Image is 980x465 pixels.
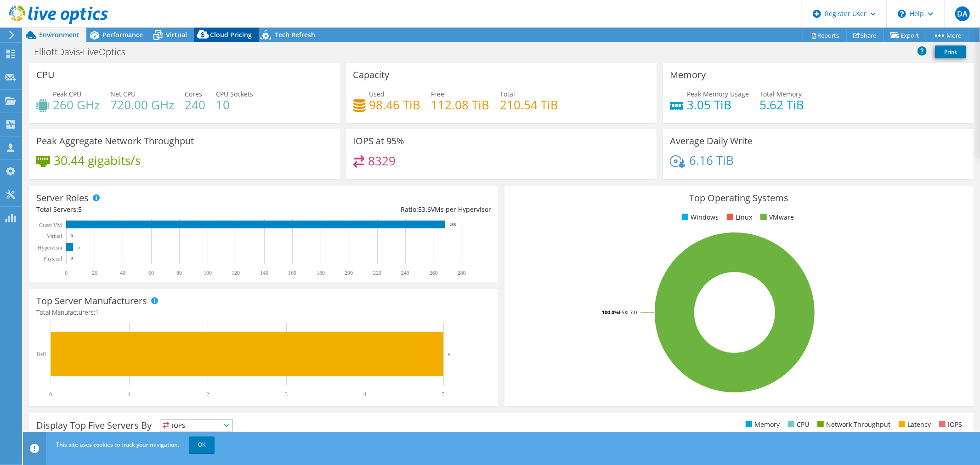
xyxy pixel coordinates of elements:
[896,420,931,430] li: Latency
[43,255,62,262] text: Physical
[373,270,381,276] text: 220
[185,100,205,110] h4: 240
[401,270,409,276] text: 240
[264,204,491,215] div: Ratio: VMs per Hypervisor
[511,193,966,203] h3: Top Operating Systems
[759,100,804,110] h4: 5.62 TiB
[450,222,456,227] text: 268
[725,212,752,222] li: Linux
[128,391,130,397] text: 1
[431,100,490,110] h4: 112.08 TiB
[602,309,619,316] tspan: 100.0%
[689,155,734,165] h4: 6.16 TiB
[670,70,706,80] h3: Memory
[815,420,890,430] li: Network Throughput
[176,270,182,276] text: 80
[937,420,962,430] li: IOPS
[363,391,366,397] text: 4
[345,270,353,276] text: 200
[926,28,969,42] a: More
[78,245,80,250] text: 5
[56,441,179,448] span: This site uses cookies to track your navigation.
[36,193,89,203] h3: Server Roles
[430,270,438,276] text: 260
[353,136,405,146] h3: IOPS at 95%
[759,90,802,98] span: Total Memory
[39,30,79,39] span: Environment
[500,100,559,110] h4: 210.54 TiB
[458,270,466,276] text: 280
[232,270,240,276] text: 120
[353,70,390,80] h3: Capacity
[110,100,174,110] h4: 720.00 GHz
[216,100,253,110] h4: 10
[935,45,966,58] a: Print
[53,90,81,98] span: Peak CPU
[285,391,288,397] text: 3
[189,437,215,453] a: OK
[160,420,232,431] span: IOPS
[47,233,62,239] text: Virtual
[54,155,141,165] h4: 30.44 gigabits/s
[148,270,154,276] text: 60
[898,10,906,18] svg: \n
[670,136,753,146] h3: Average Daily Write
[500,90,515,98] span: Total
[36,351,46,357] text: Dell
[71,233,73,238] text: 0
[317,270,325,276] text: 180
[431,90,445,98] span: Free
[884,28,926,42] a: Export
[687,100,749,110] h4: 3.05 TiB
[786,420,809,430] li: CPU
[39,222,62,228] text: Guest VM
[288,270,296,276] text: 160
[687,90,749,98] span: Peak Memory Usage
[210,30,252,39] span: Cloud Pricing
[368,156,396,166] h4: 8329
[36,296,147,306] h3: Top Server Manufacturers
[65,270,68,276] text: 0
[846,28,884,42] a: Share
[448,352,451,357] text: 5
[53,100,100,110] h4: 260 GHz
[95,308,99,317] span: 1
[369,100,421,110] h4: 98.46 TiB
[369,90,385,98] span: Used
[260,270,268,276] text: 140
[120,270,125,276] text: 40
[204,270,212,276] text: 100
[166,30,187,39] span: Virtual
[275,30,315,39] span: Tech Refresh
[680,212,719,222] li: Windows
[216,90,253,98] span: CPU Sockets
[30,47,140,57] h1: ElliottDavis-LiveOptics
[92,270,97,276] text: 20
[206,391,209,397] text: 2
[78,205,82,214] span: 5
[36,307,491,318] h4: Total Manufacturers:
[442,391,445,397] text: 5
[71,256,73,261] text: 0
[102,30,143,39] span: Performance
[38,244,62,251] text: Hypervisor
[36,70,55,80] h3: CPU
[49,391,52,397] text: 0
[758,212,794,222] li: VMware
[955,6,970,21] span: DA
[110,90,136,98] span: Net CPU
[36,204,264,215] div: Total Servers:
[185,90,202,98] span: Cores
[743,420,780,430] li: Memory
[619,309,637,316] tspan: ESXi 7.0
[36,136,194,146] h3: Peak Aggregate Network Throughput
[418,205,431,214] span: 53.6
[803,28,847,42] a: Reports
